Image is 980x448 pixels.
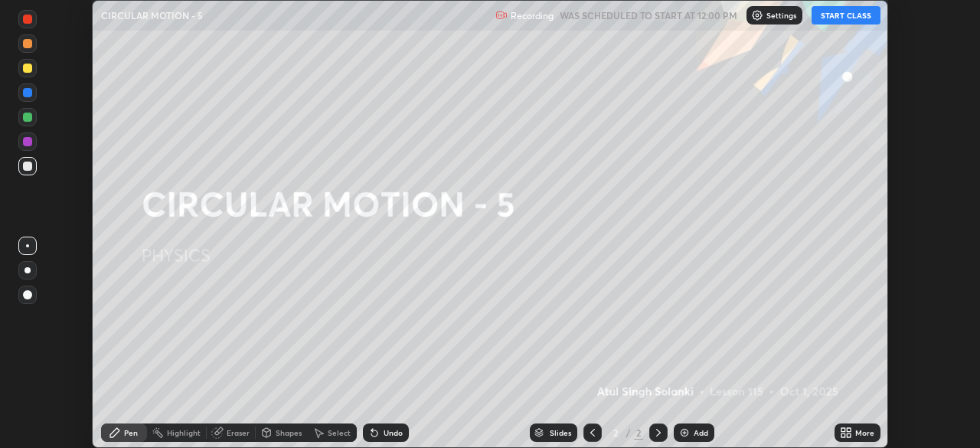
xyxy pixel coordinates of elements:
div: Slides [550,429,571,437]
div: Highlight [167,429,201,437]
div: Shapes [276,429,302,437]
img: recording.375f2c34.svg [495,9,508,21]
h5: WAS SCHEDULED TO START AT 12:00 PM [560,8,737,22]
p: CIRCULAR MOTION - 5 [101,9,203,21]
div: Add [694,429,708,437]
img: class-settings-icons [751,9,763,21]
div: More [855,429,874,437]
div: Pen [124,429,138,437]
div: 2 [634,426,643,440]
img: add-slide-button [678,427,691,439]
div: Undo [384,429,403,437]
p: Recording [511,10,554,21]
p: Settings [766,11,796,19]
div: / [626,428,631,437]
div: Select [328,429,351,437]
div: Eraser [227,429,250,437]
div: 2 [608,428,623,437]
button: START CLASS [812,6,880,25]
